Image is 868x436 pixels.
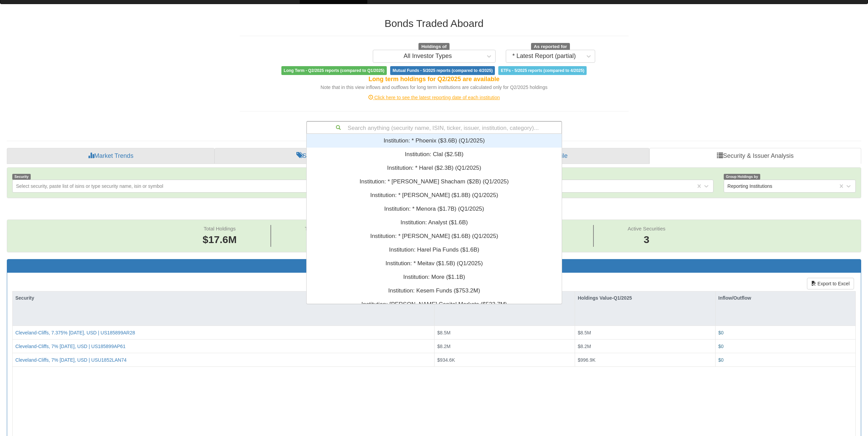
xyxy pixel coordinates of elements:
[307,270,562,284] div: Institution: ‎More ‎($1.1B)‏
[403,53,452,60] div: All Investor Types
[628,232,665,247] span: 3
[578,344,591,349] span: $8.2M
[718,330,724,335] span: $0
[240,18,629,29] h2: Bonds Traded Aboard
[307,257,562,270] div: Institution: * ‎Meitav ‎($1.5B)‏ (Q1/2025)
[15,357,127,363] button: Cleveland-Cliffs, 7% [DATE], USD | USU1852LAN74
[578,357,595,363] span: $996.9K
[390,66,495,75] span: Mutual Funds - 5/2025 reports (compared to 4/2025)
[16,183,163,190] div: Select security, paste list of isins or type security name, isin or symbol
[240,84,629,91] div: Note that in this view inflows and outflows for long term institutions are calculated only for Q2...
[15,329,135,336] button: Cleveland-Cliffs, 7.375% [DATE], USD | US185899AR28
[807,278,854,289] button: Export to Excel
[418,43,449,50] span: Holdings of
[307,229,562,243] div: Institution: * ‎[PERSON_NAME] ‎($1.6B)‏ (Q1/2025)
[12,174,31,180] span: Security
[718,357,724,363] span: $0
[437,330,451,335] span: $8.5M
[305,226,354,231] span: Total Inflows/Outflows
[7,205,861,216] h2: Cleveland-Cliffs - Issuer Analysis
[724,174,760,180] span: Group Holdings by
[716,291,855,304] div: Inflow/Outflow
[307,175,562,189] div: Institution: * ‎[PERSON_NAME] Shacham ‎($2B)‏ (Q1/2025)
[203,234,237,245] span: $17.6M
[12,263,856,269] h3: Total Holdings in [GEOGRAPHIC_DATA]-Cliffs Securities
[204,226,236,231] span: Total Holdings
[13,291,434,304] div: Security
[235,94,634,101] div: Click here to see the latest reporting date of each institution
[7,148,215,164] a: Market Trends
[307,298,562,311] div: Institution: ‎[PERSON_NAME] Capital Markets ‎($523.7M)‏
[307,189,562,202] div: Institution: * ‎[PERSON_NAME] ‎($1.8B)‏ (Q1/2025)
[307,216,562,229] div: Institution: ‎Analyst ‎($1.6B)‏
[307,161,562,175] div: Institution: * ‎Harel ‎($2.3B)‏ (Q1/2025)
[727,183,773,190] div: Reporting Institutions
[531,43,570,50] span: As reported for
[498,66,587,75] span: ETFs - 5/2025 reports (compared to 4/2025)
[628,226,665,231] span: Active Securities
[437,344,451,349] span: $8.2M
[281,66,387,75] span: Long Term - Q2/2025 reports (compared to Q1/2025)
[307,134,562,148] div: Institution: * ‎Phoenix ‎($3.6B)‏ (Q1/2025)
[575,291,715,304] div: Holdings Value-Q1/2025
[578,330,591,335] span: $8.5M
[307,202,562,216] div: Institution: * ‎Menora ‎($1.7B)‏ (Q1/2025)
[307,243,562,257] div: Institution: ‎Harel Pia Funds ‎($1.6B)‏
[240,75,629,84] div: Long term holdings for Q2/2025 are available
[215,148,434,164] a: Sector Breakdown
[307,284,562,298] div: Institution: ‎Kesem Funds ‎($753.2M)‏
[307,148,562,161] div: Institution: ‎Clal ‎($2.5B)‏
[649,148,861,164] a: Security & Issuer Analysis
[437,357,455,363] span: $934.6K
[307,122,561,133] div: Search anything (security name, ISIN, ticker, issuer, institution, category)...
[512,53,576,60] div: * Latest Report (partial)
[15,343,126,350] button: Cleveland-Cliffs, 7% [DATE], USD | US185899AP61
[718,344,724,349] span: $0
[307,134,562,339] div: grid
